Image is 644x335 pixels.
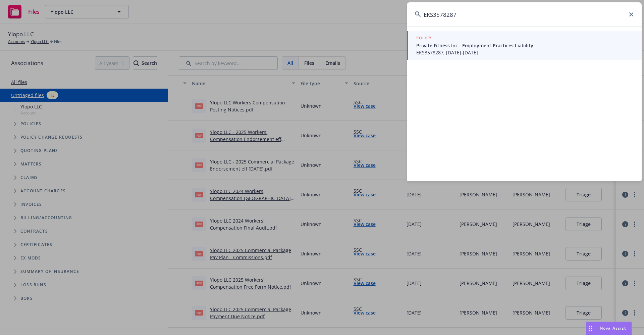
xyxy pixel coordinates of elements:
a: POLICYPrivate Fitness Inc - Employment Practices LiabilityEKS3578287, [DATE]-[DATE] [407,31,642,60]
button: Nova Assist [586,322,632,335]
span: EKS3578287, [DATE]-[DATE] [416,49,634,56]
span: Private Fitness Inc - Employment Practices Liability [416,42,634,49]
span: Nova Assist [600,325,626,331]
div: Drag to move [586,322,594,335]
h5: POLICY [416,35,432,41]
input: Search... [407,2,642,27]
